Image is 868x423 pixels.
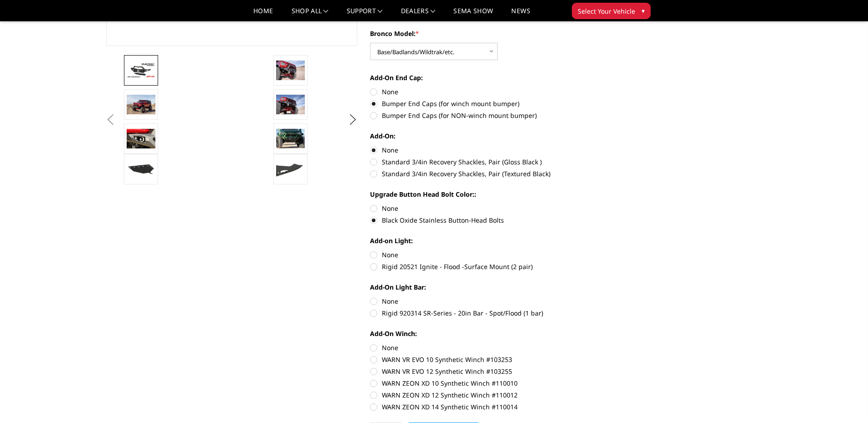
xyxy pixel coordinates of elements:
label: WARN ZEON XD 14 Synthetic Winch #110014 [370,402,621,412]
button: Next [346,113,360,127]
img: Bronco Baja Front (winch mount) [276,61,305,80]
label: None [370,145,621,155]
label: Bumper End Caps (for winch mount bumper) [370,99,621,108]
label: Bronco Model: [370,29,621,38]
label: Upgrade Button Head Bolt Color:: [370,189,621,199]
a: SEMA Show [453,8,493,21]
span: ▾ [642,6,645,15]
button: Previous [104,113,118,127]
label: WARN ZEON XD 10 Synthetic Winch #110010 [370,378,621,388]
label: WARN VR EVO 12 Synthetic Winch #103255 [370,367,621,376]
label: Bumper End Caps (for NON-winch mount bumper) [370,111,621,120]
span: Select Your Vehicle [578,6,635,16]
a: News [511,8,530,21]
a: Support [347,8,383,21]
label: None [370,250,621,260]
label: Black Oxide Stainless Button-Head Bolts [370,215,621,225]
label: Add-On Light Bar: [370,282,621,292]
label: None [370,204,621,213]
label: Add-On Winch: [370,329,621,338]
img: Bodyguard Ford Bronco [127,62,155,78]
a: shop all [292,8,329,21]
label: Standard 3/4in Recovery Shackles, Pair (Gloss Black ) [370,157,621,167]
label: Rigid 20521 Ignite - Flood -Surface Mount (2 pair) [370,262,621,271]
img: Reinforced Steel Bolt-On Skid Plate, included with all purchases [127,161,155,178]
label: WARN ZEON XD 12 Synthetic Winch #110012 [370,390,621,400]
label: Add-on Light: [370,236,621,245]
img: Bronco Baja Front (winch mount) [127,95,155,114]
label: Rigid 920314 SR-Series - 20in Bar - Spot/Flood (1 bar) [370,308,621,318]
button: Select Your Vehicle [572,3,651,19]
img: Bolt-on end cap. Widens your Bronco bumper to match the factory fender flares. [276,161,305,178]
a: Home [253,8,273,21]
label: None [370,296,621,306]
img: Bronco Baja Front (winch mount) [276,95,305,114]
img: Relocates Front Parking Sensors & Accepts Rigid LED Lights Ignite Series [127,129,155,148]
label: None [370,87,621,97]
label: Standard 3/4in Recovery Shackles, Pair (Textured Black) [370,169,621,178]
a: Dealers [401,8,436,21]
img: Bronco Baja Front (winch mount) [276,129,305,148]
label: WARN VR EVO 10 Synthetic Winch #103253 [370,355,621,364]
label: Add-On End Cap: [370,73,621,82]
label: Add-On: [370,131,621,141]
label: None [370,343,621,352]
